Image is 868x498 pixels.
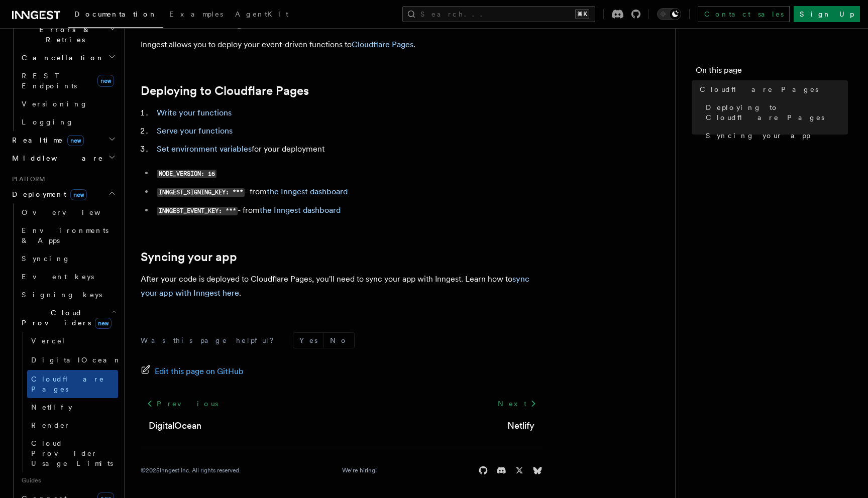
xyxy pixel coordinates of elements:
[324,333,354,348] button: No
[702,98,848,127] a: Deploying to Cloudflare Pages
[18,221,118,250] a: Environments & Apps
[229,3,294,27] a: AgentKit
[8,149,118,167] button: Middleware
[18,95,118,113] a: Versioning
[18,332,118,472] div: Cloud Providersnew
[575,9,589,19] kbd: ⌘K
[141,84,309,98] a: Deploying to Cloudflare Pages
[352,40,413,49] a: Cloudflare Pages
[141,250,237,264] a: Syncing your app
[141,364,244,379] a: Edit this page on GitHub
[18,268,118,286] a: Event keys
[8,189,87,199] span: Deployment
[141,466,241,474] div: © 2025 Inngest Inc. All rights reserved.
[27,434,118,472] a: Cloud Provider Usage Limits
[67,135,84,146] span: new
[22,291,102,299] span: Signing keys
[74,10,157,18] span: Documentation
[235,10,288,18] span: AgentKit
[706,102,848,122] span: Deploying to Cloudflare Pages
[157,188,245,197] code: INNGEST_SIGNING_KEY: ***
[157,144,252,154] a: Set environment variables
[154,142,542,156] li: for your deployment
[8,175,45,183] span: Platform
[696,64,848,80] h4: On this page
[27,350,118,370] a: DigitalOcean
[342,466,377,474] a: We're hiring!
[18,472,118,488] span: Guides
[31,403,72,411] span: Netlify
[141,272,542,300] p: After your code is deployed to Cloudflare Pages, you'll need to sync your app with Inngest. Learn...
[31,439,113,467] span: Cloud Provider Usage Limits
[698,6,790,22] a: Contact sales
[31,421,70,429] span: Render
[507,419,534,433] a: Netlify
[8,135,84,145] span: Realtime
[22,118,74,126] span: Logging
[657,8,681,20] button: Toggle dark mode
[18,250,118,268] a: Syncing
[163,3,229,27] a: Examples
[700,84,818,94] span: Cloudflare Pages
[95,318,112,329] span: new
[8,153,103,163] span: Middleware
[22,100,88,108] span: Versioning
[22,72,77,90] span: REST Endpoints
[18,25,109,45] span: Errors & Retries
[22,273,94,281] span: Event keys
[27,332,118,350] a: Vercel
[8,185,118,203] button: Deploymentnew
[27,398,118,416] a: Netlify
[293,333,323,348] button: Yes
[157,108,232,117] a: Write your functions
[18,286,118,304] a: Signing keys
[157,207,238,215] code: INNGEST_EVENT_KEY: ***
[18,67,118,95] a: REST Endpointsnew
[22,208,125,216] span: Overview
[68,3,163,28] a: Documentation
[18,21,118,49] button: Errors & Retries
[22,255,70,263] span: Syncing
[154,185,542,199] li: - from
[157,126,233,136] a: Serve your functions
[31,337,66,345] span: Vercel
[169,10,223,18] span: Examples
[706,131,810,141] span: Syncing your app
[18,304,118,332] button: Cloud Providersnew
[97,75,114,87] span: new
[18,308,112,328] span: Cloud Providers
[702,127,848,145] a: Syncing your app
[149,419,201,433] a: DigitalOcean
[31,375,104,393] span: Cloudflare Pages
[70,189,87,200] span: new
[18,113,118,131] a: Logging
[31,356,122,364] span: DigitalOcean
[267,187,348,196] a: the Inngest dashboard
[696,80,848,98] a: Cloudflare Pages
[27,370,118,398] a: Cloudflare Pages
[492,395,542,413] a: Next
[27,416,118,434] a: Render
[154,203,542,218] li: - from
[18,49,118,67] button: Cancellation
[402,6,595,22] button: Search...⌘K
[155,364,244,379] span: Edit this page on GitHub
[141,335,281,345] p: Was this page helpful?
[22,226,108,244] span: Environments & Apps
[157,170,216,178] code: NODE_VERSION: 16
[141,38,542,52] p: Inngest allows you to deploy your event-driven functions to .
[260,205,341,215] a: the Inngest dashboard
[18,53,104,63] span: Cancellation
[794,6,860,22] a: Sign Up
[141,395,224,413] a: Previous
[18,203,118,221] a: Overview
[8,131,118,149] button: Realtimenew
